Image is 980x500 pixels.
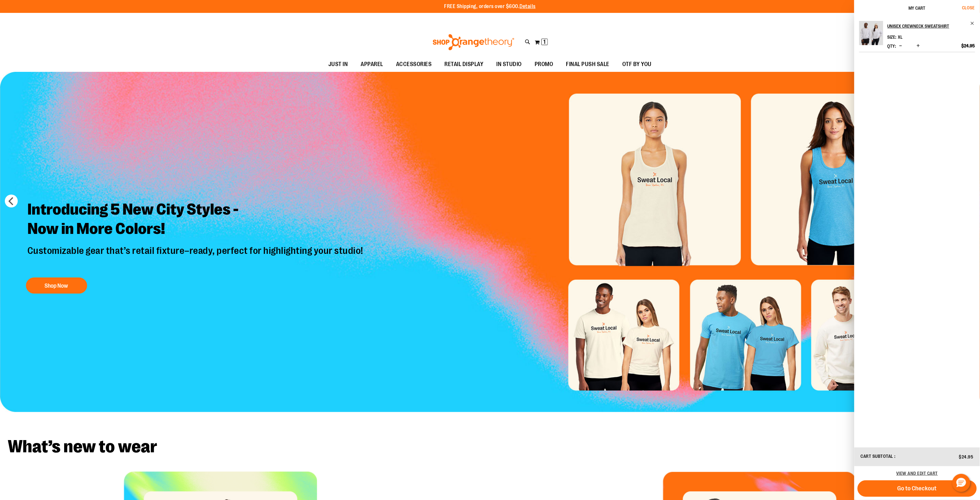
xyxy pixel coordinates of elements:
span: $24.95 [962,43,975,49]
dt: Size [888,34,897,40]
button: Go to Checkout [858,480,977,497]
a: RETAIL DISPLAY [438,57,490,72]
button: prev [5,195,18,207]
a: APPAREL [354,57,390,72]
span: ACCESSORIES [396,57,432,72]
span: My Cart [909,5,926,11]
span: Cart Subtotal [861,454,894,459]
span: APPAREL [361,57,383,72]
h2: Introducing 5 New City Styles - Now in More Colors! [23,195,370,245]
a: JUST IN [322,57,354,72]
span: RETAIL DISPLAY [445,57,484,72]
a: Details [520,4,536,9]
button: Hello, have a question? Let’s chat. [952,474,970,492]
a: IN STUDIO [490,57,529,72]
button: Increase product quantity [915,43,922,49]
p: Customizable gear that’s retail fixture–ready, perfect for highlighting your studio! [23,245,370,271]
h2: Unisex Crewneck Sweatshirt [888,21,966,31]
label: Qty [888,43,896,49]
a: FINAL PUSH SALE [560,57,616,72]
img: Shop Orangetheory [432,34,515,50]
button: Decrease product quantity [898,43,904,49]
span: XL [898,34,903,40]
a: OTF BY YOU [616,57,658,72]
a: Remove item [970,21,975,26]
a: View and edit cart [897,471,938,476]
span: FINAL PUSH SALE [566,57,610,72]
a: Unisex Crewneck Sweatshirt [888,21,975,31]
span: Go to Checkout [898,485,937,492]
span: PROMO [535,57,553,72]
span: JUST IN [328,57,348,72]
p: FREE Shipping, orders over $600. [444,3,536,10]
h2: What’s new to wear [8,438,972,456]
li: Product [859,21,975,52]
span: 1 [543,39,546,45]
span: IN STUDIO [497,57,522,72]
a: ACCESSORIES [390,57,438,72]
span: $24.95 [959,454,974,459]
span: Close [962,5,975,10]
img: Unisex Crewneck Sweatshirt [859,21,883,45]
button: Shop Now [26,277,87,293]
a: PROMO [528,57,560,72]
a: Unisex Crewneck Sweatshirt [859,21,883,49]
span: OTF BY YOU [622,57,652,72]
